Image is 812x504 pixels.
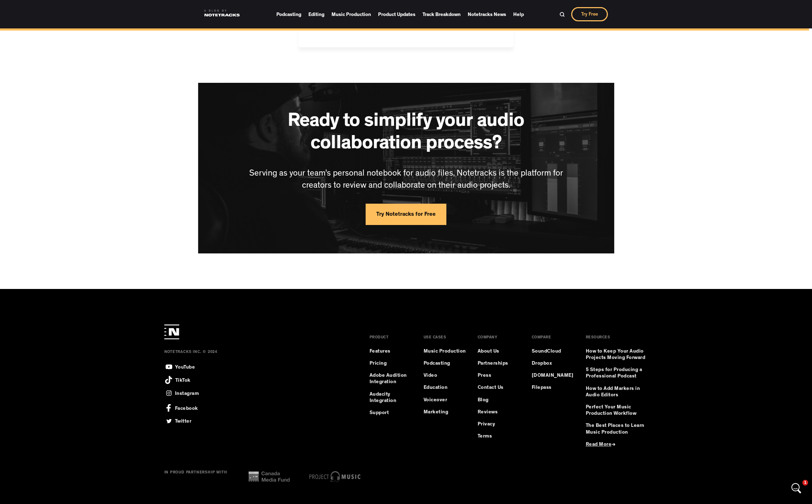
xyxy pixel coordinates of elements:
a: Adobe Audition Integration [370,372,412,385]
a: TikTok [164,376,191,384]
a: YouTube [164,362,195,371]
a: Try Notetracks for Free [366,204,446,225]
a: Notetracks News [468,9,506,20]
a: Privacy [478,421,495,428]
a: Music Production [331,9,371,20]
a: Podcasting [276,9,301,20]
div: YouTube [175,363,195,371]
iframe: Intercom live chat [788,480,805,497]
a: Twitter [164,416,192,425]
a: Marketing [424,409,449,415]
a: Audacity Integration [370,391,412,404]
a: Filepass [532,385,552,391]
a: The Best Places to Learn Music Production [586,423,648,435]
div: Twitter [175,417,192,425]
a: Product Updates [378,9,415,20]
div: COMPARE [532,336,551,348]
a: Podcasting [424,360,450,367]
p: Serving as your team’s personal notebook for audio files, Notetracks is the platform for creators... [234,168,579,192]
a: Read More→ [586,441,616,448]
div: PRODUCT [370,336,389,348]
a: Editing [308,9,324,20]
a: Reviews [478,409,498,415]
a: Press [478,372,492,379]
a: Music Production [424,348,466,355]
span: 1 [802,480,808,486]
a: Track Breakdown [423,9,461,20]
div: Instagram [175,389,199,397]
a: Partnerships [478,360,508,367]
div: IN PROUD PARTNERSHIP WITH [164,471,227,483]
a: Terms [478,433,492,440]
a: Features [370,348,391,355]
span: Read More [586,442,612,447]
a: Video [424,372,437,379]
a: About Us [478,348,499,355]
a: Perfect Your Music Production Workflow [586,404,648,417]
a: How to Add Markers in Audio Editors [586,386,648,398]
div: TikTok [175,376,191,384]
a: Support [370,410,389,416]
div: COMPANY [478,336,498,348]
a: Pricing [370,360,387,367]
a: Dropbox [532,360,552,367]
a: 5 Steps for Producing a Professional Podcast [586,367,648,380]
img: Search Bar [559,12,565,17]
div: Ready to simplify your audio collaboration process? [234,111,579,155]
a: Blog [478,397,489,403]
a: How to Keep Your Audio Projects Moving Forward [586,348,648,361]
div: USE CASES [424,336,446,348]
a: Education [424,385,448,391]
div: RESOURCES [586,336,610,348]
a: Instagram [164,388,199,398]
img: cana media fund logo [249,471,290,482]
a: Help [513,9,524,20]
a: SoundCloud [532,348,561,355]
div: NOTETRACKS INC. © 2024 [164,350,339,362]
a: Facebook [164,402,198,412]
img: project music logo [309,471,361,482]
a: [DOMAIN_NAME] [532,372,574,379]
a: Voiceover [424,397,447,403]
a: Contact Us [478,385,504,391]
div: Facebook [175,402,198,412]
a: Try Free [571,7,608,21]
